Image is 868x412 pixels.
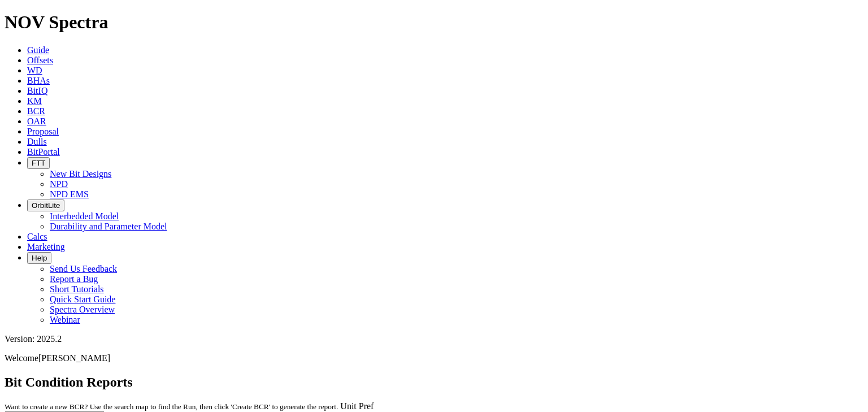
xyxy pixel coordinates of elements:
[50,189,89,199] a: NPD EMS
[50,222,167,231] a: Durability and Parameter Model
[27,200,64,211] button: OrbitLite
[27,137,47,146] a: Dulls
[27,76,50,85] a: BHAs
[50,315,80,324] a: Webinar
[27,96,42,106] a: KM
[32,159,45,167] span: FTT
[27,252,51,264] button: Help
[5,353,863,363] p: Welcome
[50,169,111,179] a: New Bit Designs
[27,147,60,157] a: BitPortal
[50,179,68,189] a: NPD
[27,232,47,241] a: Calcs
[50,264,117,274] a: Send Us Feedback
[27,106,45,116] a: BCR
[50,274,98,284] a: Report a Bug
[32,201,60,210] span: OrbitLite
[27,66,42,75] a: WD
[27,86,47,96] a: BitIQ
[5,12,863,33] h1: NOV Spectra
[27,45,49,55] a: Guide
[50,211,119,221] a: Interbedded Model
[50,305,115,314] a: Spectra Overview
[5,402,338,411] small: Want to create a new BCR? Use the search map to find the Run, then click 'Create BCR' to generate...
[50,284,104,294] a: Short Tutorials
[27,127,59,136] a: Proposal
[5,334,863,344] div: Version: 2025.2
[5,375,863,390] h2: Bit Condition Reports
[27,242,65,251] a: Marketing
[340,401,374,411] a: Unit Pref
[27,116,46,126] a: OAR
[27,157,50,169] button: FTT
[50,294,115,304] a: Quick Start Guide
[38,353,110,363] span: [PERSON_NAME]
[27,55,53,65] a: Offsets
[32,254,47,262] span: Help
